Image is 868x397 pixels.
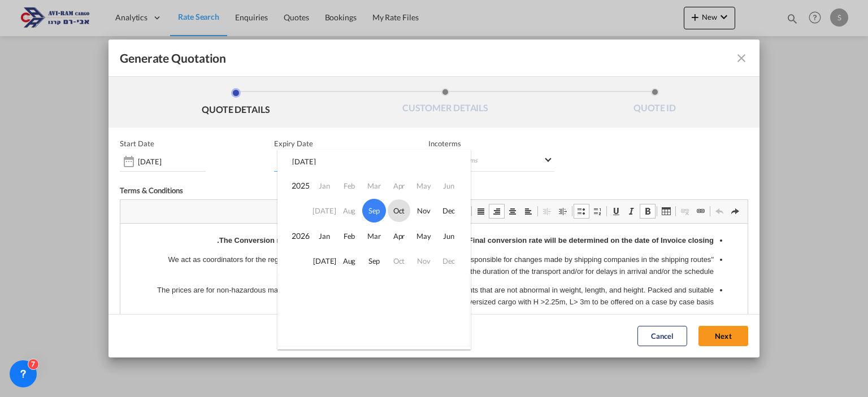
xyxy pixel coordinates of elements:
[337,173,362,199] td: February 2025
[388,225,410,247] span: Apr
[312,224,337,249] td: January 2026
[34,92,593,116] p: The sea freight price does not include land freight expenses abroad and/or other expenses abroad,...
[312,248,337,274] td: July 2026
[436,198,470,224] td: December 2025
[362,248,387,274] td: September 2026
[362,173,387,199] td: March 2025
[411,224,436,249] td: May 2026
[337,198,362,224] td: August 2025
[411,173,436,199] td: May 2025
[387,198,411,224] td: October 2025
[436,224,470,249] td: June 2026
[362,224,387,249] td: March 2026
[97,12,593,21] strong: The Conversion rate in the price quote is for the date of the quote only. Final conversion rate w...
[313,225,336,247] span: Jan
[411,248,436,274] td: November 2026
[313,250,336,272] span: [DATE]
[388,199,410,222] span: Oct
[363,225,385,247] span: Mar
[387,248,411,274] td: October 2026
[436,248,470,274] td: December 2026
[387,224,411,249] td: April 2026
[338,250,361,272] span: Aug
[437,199,460,222] span: Dec
[278,224,312,249] td: 2026
[413,199,435,222] span: Nov
[34,30,593,54] p: "We act as coordinators for the regulation of international shipping and therefore we are not res...
[362,198,387,224] td: September 2025
[312,198,337,224] td: July 2025
[437,225,460,247] span: Jun
[387,173,411,199] td: April 2025
[312,173,337,199] td: January 2025
[34,61,593,85] p: The prices are for non-hazardous materials (unless otherwise stated), the prices refer to shipmen...
[413,225,435,247] span: May
[411,198,436,224] td: November 2025
[278,173,470,349] md-calendar: Calendar
[337,248,362,274] td: August 2026
[338,225,361,247] span: Feb
[363,250,385,272] span: Sep
[436,173,470,199] td: June 2025
[337,224,362,249] td: February 2026
[278,173,312,199] td: 2025
[362,199,386,223] span: Sep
